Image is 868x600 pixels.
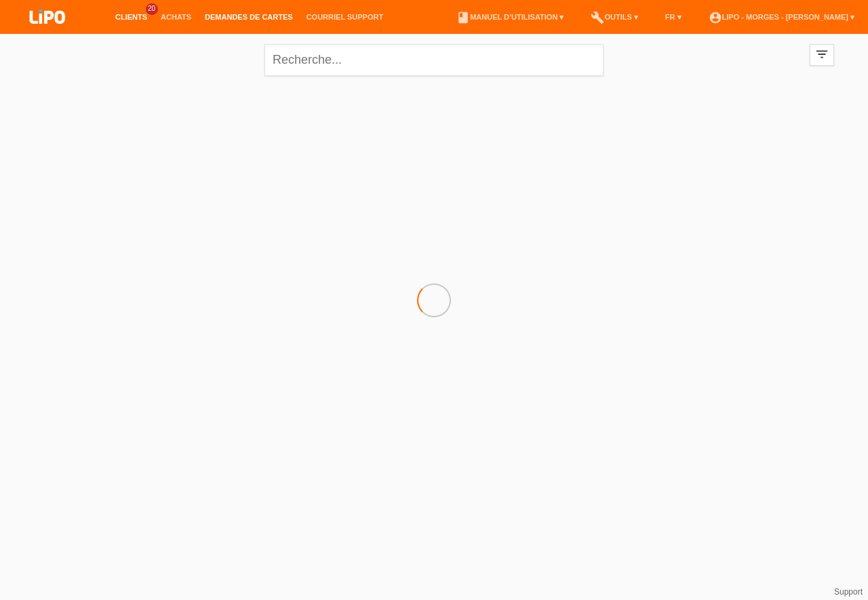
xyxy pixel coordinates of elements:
[584,13,644,21] a: buildOutils ▾
[300,13,390,21] a: Courriel Support
[450,13,570,21] a: bookManuel d’utilisation ▾
[814,47,829,62] i: filter_list
[264,44,604,76] input: Recherche...
[154,13,198,21] a: Achats
[456,11,470,24] i: book
[14,28,81,38] a: LIPO pay
[709,11,722,24] i: account_circle
[108,13,154,21] a: Clients
[198,13,300,21] a: Demandes de cartes
[834,587,863,597] a: Support
[146,3,158,15] span: 20
[658,13,688,21] a: FR ▾
[591,11,604,24] i: build
[702,13,861,21] a: account_circleLIPO - Morges - [PERSON_NAME] ▾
